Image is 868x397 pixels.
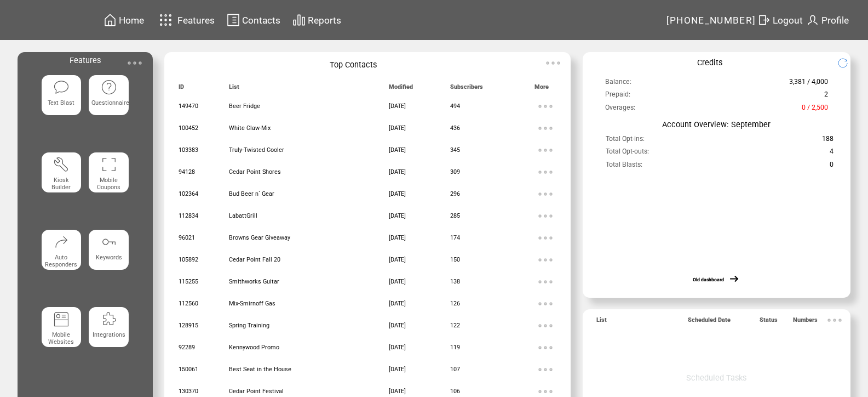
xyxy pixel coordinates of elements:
span: Scheduled Tasks [686,373,746,383]
span: 119 [450,344,460,351]
img: tool%201.svg [53,156,70,173]
span: 100452 [179,124,198,132]
span: LabattGrill [229,212,257,219]
span: Features [177,15,215,26]
span: 96021 [179,234,195,241]
img: mobile-websites.svg [53,311,70,327]
a: Auto Responders [42,230,81,299]
span: Text Blast [48,99,74,106]
span: 285 [450,212,460,219]
span: 0 / 2,500 [802,104,828,116]
span: 4 [830,148,833,160]
span: Cedar Point Festival [229,388,284,395]
span: Kennywood Promo [229,344,279,351]
span: Status [760,316,778,328]
span: Bud Beer n` Gear [229,190,274,197]
span: 122 [450,322,460,329]
span: [DATE] [389,300,406,307]
span: 494 [450,103,460,110]
a: Integrations [89,307,128,377]
span: Auto Responders [45,254,77,268]
span: Numbers [793,316,818,328]
span: Total Opt-outs: [606,148,649,160]
span: 309 [450,168,460,175]
span: Cedar Point Shores [229,168,281,175]
img: text-blast.svg [53,79,70,95]
span: 138 [450,278,460,285]
img: ellypsis.svg [534,205,556,227]
a: Text Blast [42,75,81,145]
img: chart.svg [292,13,306,27]
span: Beer Fridge [229,103,260,110]
span: [DATE] [389,190,406,197]
a: Features [154,9,216,31]
span: [DATE] [389,212,406,219]
span: Smithworks Guitar [229,278,279,285]
span: [DATE] [389,124,406,132]
img: keywords.svg [101,234,117,250]
span: List [596,316,607,328]
span: Top Contacts [330,60,377,70]
span: Contacts [242,15,280,26]
span: Overages: [605,104,635,116]
span: 107 [450,366,460,373]
span: 149470 [179,103,198,110]
span: 150061 [179,366,198,373]
a: Mobile Coupons [89,152,128,222]
img: ellypsis.svg [534,271,556,293]
span: Kiosk Builder [51,177,71,191]
span: Logout [773,15,803,26]
img: ellypsis.svg [534,359,556,381]
span: 106 [450,388,460,395]
img: ellypsis.svg [534,95,556,117]
span: Questionnaire [91,99,129,106]
span: 112834 [179,212,198,219]
span: [DATE] [389,344,406,351]
span: [DATE] [389,388,406,395]
span: Integrations [93,331,125,338]
span: Best Seat in the House [229,366,291,373]
span: 0 [830,161,833,173]
img: ellypsis.svg [534,315,556,337]
span: 92289 [179,344,195,351]
span: Keywords [96,254,122,261]
img: ellypsis.svg [534,161,556,183]
span: 150 [450,256,460,263]
span: Profile [821,15,849,26]
span: Modified [389,83,413,95]
a: Keywords [89,230,128,299]
a: Profile [804,12,850,29]
span: 128915 [179,322,198,329]
span: Total Opt-ins: [606,135,645,148]
img: ellypsis.svg [124,52,146,74]
span: 436 [450,124,460,132]
span: 103383 [179,146,198,154]
img: ellypsis.svg [542,52,564,74]
img: ellypsis.svg [534,117,556,139]
span: Reports [308,15,341,26]
img: contacts.svg [227,13,240,27]
a: Contacts [225,12,282,29]
span: 3,381 / 4,000 [789,78,828,90]
span: 126 [450,300,460,307]
span: 130370 [179,388,198,395]
span: 296 [450,190,460,197]
span: 112560 [179,300,198,307]
img: auto-responders.svg [53,234,70,250]
img: ellypsis.svg [824,309,846,331]
img: home.svg [104,13,117,27]
span: Mobile Coupons [97,177,120,191]
span: Account Overview: September [662,120,771,129]
span: Subscribers [450,83,483,95]
span: 94128 [179,168,195,175]
span: [DATE] [389,366,406,373]
img: coupons.svg [101,156,117,173]
span: [DATE] [389,256,406,263]
img: integrations.svg [101,311,117,327]
img: refresh.png [837,58,857,69]
img: ellypsis.svg [534,183,556,205]
img: ellypsis.svg [534,227,556,249]
span: Mix-Smirnoff Gas [229,300,275,307]
a: Reports [291,12,343,29]
span: [DATE] [389,278,406,285]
